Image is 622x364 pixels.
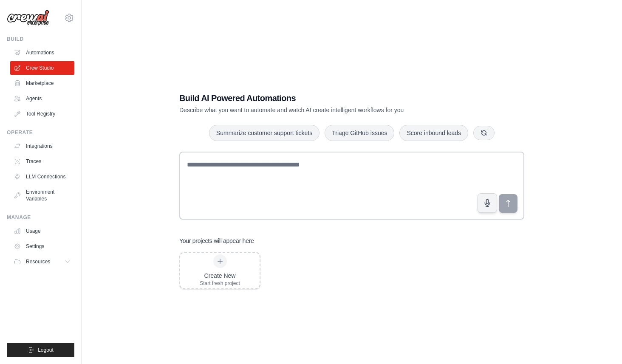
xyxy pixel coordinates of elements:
[209,125,319,141] button: Summarize customer support tickets
[38,347,54,353] span: Logout
[26,258,50,265] span: Resources
[10,170,74,183] a: LLM Connections
[325,125,394,141] button: Triage GitHub issues
[10,107,74,121] a: Tool Registry
[10,185,74,206] a: Environment Variables
[473,126,495,140] button: Get new suggestions
[179,92,465,104] h1: Build AI Powered Automations
[7,10,49,26] img: Logo
[10,240,74,253] a: Settings
[10,255,74,268] button: Resources
[10,46,74,59] a: Automations
[10,61,74,75] a: Crew Studio
[399,125,468,141] button: Score inbound leads
[179,237,254,245] h3: Your projects will appear here
[478,193,497,213] button: Click to speak your automation idea
[10,139,74,153] a: Integrations
[200,271,240,280] div: Create New
[200,280,240,287] div: Start fresh project
[7,343,74,357] button: Logout
[10,92,74,105] a: Agents
[10,224,74,238] a: Usage
[179,106,465,114] p: Describe what you want to automate and watch AI create intelligent workflows for you
[10,155,74,168] a: Traces
[7,214,74,221] div: Manage
[7,129,74,136] div: Operate
[10,76,74,90] a: Marketplace
[7,36,74,42] div: Build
